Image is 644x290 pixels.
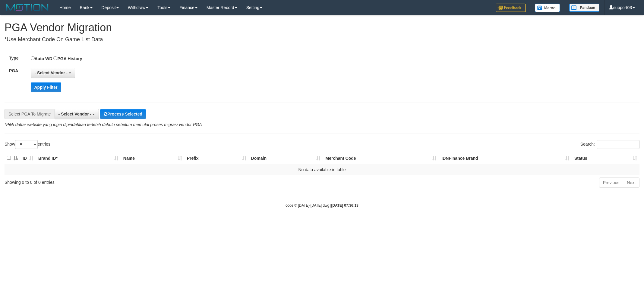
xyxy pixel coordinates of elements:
[185,152,249,164] th: Prefix: activate to sort column ascending
[323,152,439,164] th: Merchant Code: activate to sort column ascending
[569,4,599,12] img: panduan.png
[15,140,38,149] select: Showentries
[35,70,68,75] span: - Select Vendor -
[5,37,639,43] h4: *Use Merchant Code On Game List Data
[5,140,50,149] label: Show entries
[580,140,639,149] label: Search:
[623,177,639,188] a: Next
[439,152,572,164] th: IDNFinance Brand: activate to sort column ascending
[31,55,52,62] label: Auto WD
[5,3,50,12] img: MOTION_logo.png
[31,82,61,92] button: Apply Filter
[5,164,639,175] td: No data available in table
[496,4,526,12] img: Feedback.jpg
[331,203,358,208] strong: [DATE] 07:36:13
[31,68,75,78] button: - Select Vendor -
[58,112,92,116] span: - Select Vendor -
[20,152,36,164] th: ID: activate to sort column ascending
[31,56,35,60] input: Auto WD
[5,109,55,119] div: Select PGA To Migrate
[249,152,323,164] th: Domain: activate to sort column ascending
[5,177,264,185] div: Showing 0 to 0 of 0 entries
[572,152,639,164] th: Status: activate to sort column ascending
[53,55,82,62] label: PGA History
[5,68,31,74] label: PGA
[5,122,202,127] i: *Pilih daftar website yang ingin dipindahkan terlebih dahulu sebelum memulai proses migrasi vendo...
[53,56,57,60] input: PGA History
[535,4,560,12] img: Button%20Memo.svg
[5,22,639,34] h1: PGA Vendor Migration
[100,109,146,119] button: Process Selected
[121,152,185,164] th: Name: activate to sort column ascending
[36,152,121,164] th: Brand ID*: activate to sort column ascending
[55,109,99,119] button: - Select Vendor -
[286,203,358,208] small: code © [DATE]-[DATE] dwg |
[597,140,639,149] input: Search:
[599,177,623,188] a: Previous
[5,55,31,61] label: Type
